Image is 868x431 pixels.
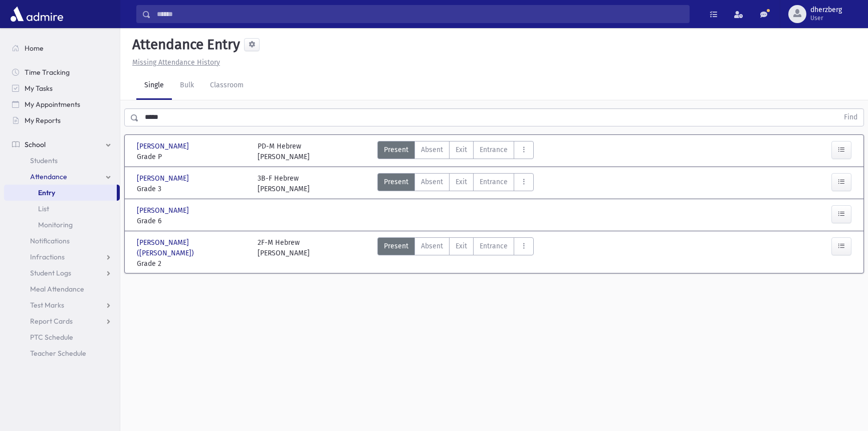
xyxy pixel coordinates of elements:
span: List [38,204,49,213]
a: Monitoring [4,217,120,233]
a: Notifications [4,233,120,249]
span: Home [25,44,44,53]
span: [PERSON_NAME] [137,173,191,184]
a: Test Marks [4,297,120,313]
a: Bulk [172,72,202,100]
button: Find [838,109,863,126]
span: [PERSON_NAME] [137,205,191,216]
a: My Reports [4,112,120,128]
span: Present [384,145,408,155]
span: Attendance [30,172,67,181]
input: Search [151,5,689,23]
span: User [810,14,842,22]
a: List [4,201,120,217]
span: Entrance [480,177,508,187]
a: Single [136,72,172,100]
a: Infractions [4,249,120,265]
span: Absent [421,241,443,251]
span: Grade 2 [137,258,248,269]
span: Present [384,241,408,251]
div: AttTypes [377,237,534,269]
a: Time Tracking [4,64,120,80]
a: PTC Schedule [4,329,120,345]
span: Test Marks [30,301,64,310]
a: My Tasks [4,80,120,96]
span: Students [30,156,58,165]
a: Student Logs [4,265,120,281]
span: PTC Schedule [30,333,73,342]
div: AttTypes [377,141,534,162]
span: Time Tracking [25,68,70,77]
span: Entrance [480,241,508,251]
a: Teacher Schedule [4,345,120,361]
span: Exit [456,145,467,155]
span: My Tasks [25,84,53,93]
span: [PERSON_NAME] ([PERSON_NAME]) [137,237,248,258]
img: AdmirePro [8,4,66,24]
h5: Attendance Entry [128,36,240,53]
span: Infractions [30,252,65,261]
a: Entry [4,185,117,201]
a: Classroom [202,72,252,100]
a: Students [4,153,120,169]
span: My Appointments [25,100,80,109]
span: Monitoring [38,220,73,229]
a: School [4,136,120,153]
span: Present [384,177,408,187]
span: dherzberg [810,6,842,14]
span: Absent [421,145,443,155]
a: Missing Attendance History [128,58,220,67]
span: My Reports [25,116,61,125]
span: Teacher Schedule [30,349,86,358]
div: 3B-F Hebrew [PERSON_NAME] [258,173,310,194]
span: Entrance [480,145,508,155]
span: Student Logs [30,268,71,277]
div: 2F-M Hebrew [PERSON_NAME] [258,237,310,269]
span: Entry [38,188,55,197]
span: Grade 6 [137,216,248,226]
a: Meal Attendance [4,281,120,297]
span: School [25,140,46,149]
span: Meal Attendance [30,284,84,294]
span: Absent [421,177,443,187]
span: Grade 3 [137,184,248,194]
span: Grade P [137,152,248,162]
span: Exit [456,241,467,251]
span: Exit [456,177,467,187]
div: AttTypes [377,173,534,194]
a: Report Cards [4,313,120,329]
span: [PERSON_NAME] [137,141,191,152]
span: Report Cards [30,317,73,326]
a: Attendance [4,169,120,185]
a: My Appointments [4,96,120,112]
span: Notifications [30,236,70,245]
u: Missing Attendance History [132,58,220,67]
a: Home [4,40,120,56]
div: PD-M Hebrew [PERSON_NAME] [258,141,310,162]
